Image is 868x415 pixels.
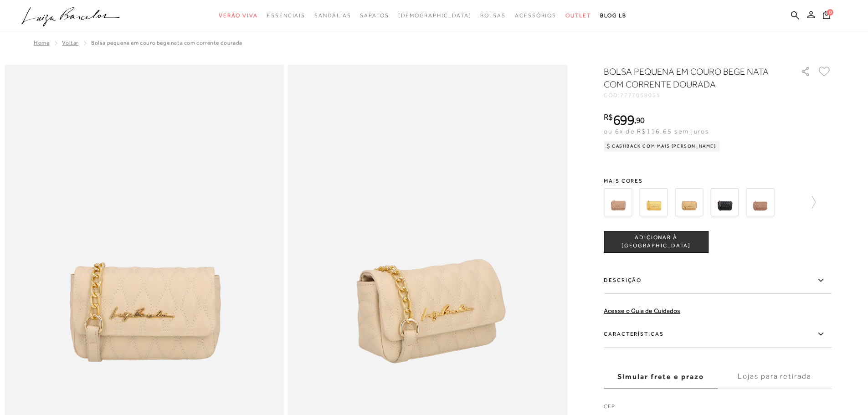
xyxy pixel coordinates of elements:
[565,7,591,24] a: noSubCategoriesText
[219,12,258,19] span: Verão Viva
[604,178,832,184] span: Mais cores
[515,7,556,24] a: noSubCategoriesText
[398,7,472,24] a: noSubCategoriesText
[267,12,305,19] span: Essenciais
[604,128,709,135] span: ou 6x de R$116,65 sem juros
[360,7,389,24] a: noSubCategoriesText
[710,188,739,216] img: BOLSA EM COURO PRETA
[636,115,645,125] span: 90
[600,7,627,24] a: BLOG LB
[480,7,506,24] a: noSubCategoriesText
[219,7,258,24] a: noSubCategoriesText
[604,364,718,389] label: Simular frete e prazo
[604,141,720,152] div: Cashback com Mais [PERSON_NAME]
[314,12,351,19] span: Sandálias
[827,9,833,15] span: 0
[604,234,708,250] span: ADICIONAR À [GEOGRAPHIC_DATA]
[675,188,703,216] img: BOLSA EM COURO OURO VELHO COM LOGO METALIZADO LB PEQUENA
[604,231,709,253] button: ADICIONAR À [GEOGRAPHIC_DATA]
[634,116,645,124] i: ,
[91,40,242,46] span: BOLSA PEQUENA EM COURO BEGE NATA COM CORRENTE DOURADA
[604,65,775,91] h1: BOLSA PEQUENA EM COURO BEGE NATA COM CORRENTE DOURADA
[604,92,786,98] div: CÓD:
[360,12,389,19] span: Sapatos
[515,12,556,19] span: Acessórios
[600,12,627,19] span: BLOG LB
[620,92,661,98] span: 7777058051
[34,40,49,46] a: Home
[746,188,774,216] img: Bolsa pequena crossbody camel
[398,12,472,19] span: [DEMOGRAPHIC_DATA]
[480,12,506,19] span: Bolsas
[604,188,632,216] img: BOLSA EM COURO BEGE COM LOGO METALIZADO LB PEQUENA
[565,12,591,19] span: Outlet
[613,112,634,128] span: 699
[718,364,832,389] label: Lojas para retirada
[604,113,613,121] i: R$
[604,267,832,294] label: Descrição
[314,7,351,24] a: noSubCategoriesText
[639,188,668,216] img: BOLSA EM COURO DOURADO COM LOGO METALIZADO LB PEQUENA
[267,7,305,24] a: noSubCategoriesText
[604,402,832,415] label: CEP
[820,10,833,22] button: 0
[62,40,78,46] a: Voltar
[604,307,680,314] a: Acesse o Guia de Cuidados
[604,321,832,348] label: Características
